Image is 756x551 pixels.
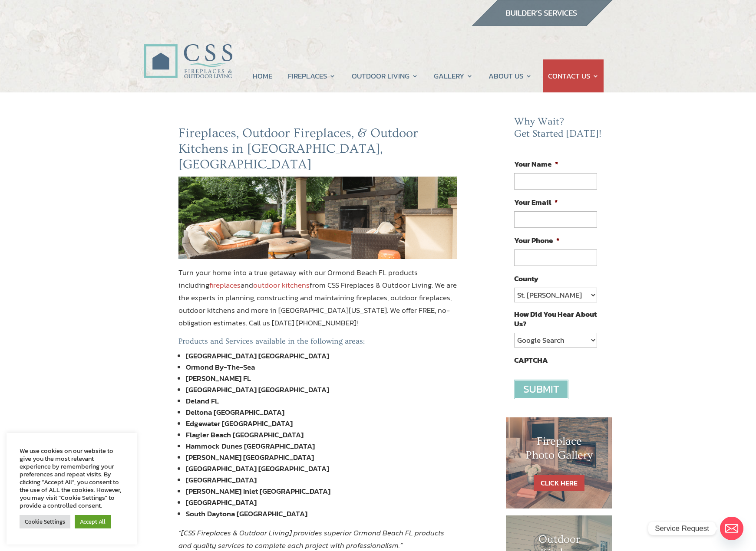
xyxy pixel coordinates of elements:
a: Email [720,517,743,540]
label: Your Phone [514,236,560,245]
li: [GEOGRAPHIC_DATA] [186,474,457,485]
li: [PERSON_NAME] FL [186,373,457,384]
li: Hammock Dunes [GEOGRAPHIC_DATA] [186,440,457,452]
h2: Fireplaces, Outdoor Fireplaces, & Outdoor Kitchens in [GEOGRAPHIC_DATA], [GEOGRAPHIC_DATA] [178,125,457,177]
img: CSS Fireplaces & Outdoor Living (Formerly Construction Solutions & Supply)- Jacksonville Ormond B... [144,20,232,83]
a: ABOUT US [489,59,532,92]
label: CAPTCHA [514,355,548,365]
a: fireplaces [209,279,241,291]
a: GALLERY [434,59,473,92]
li: [PERSON_NAME] [GEOGRAPHIC_DATA] [186,452,457,463]
input: Submit [514,380,568,399]
a: Cookie Settings [20,515,70,528]
h2: Why Wait? Get Started [DATE]! [514,116,604,144]
li: [GEOGRAPHIC_DATA] [186,497,457,508]
a: builder services construction supply [471,18,613,29]
li: Deland FL [186,395,457,407]
a: CLICK HERE [534,475,584,491]
h5: Products and Services available in the following areas: [178,337,457,351]
li: South Daytona [GEOGRAPHIC_DATA] [186,508,457,519]
li: [PERSON_NAME] Inlet [GEOGRAPHIC_DATA] [186,485,457,497]
a: FIREPLACES [288,59,336,92]
li: [GEOGRAPHIC_DATA] [GEOGRAPHIC_DATA] [186,463,457,474]
p: Turn your home into a true getaway with our Ormond Beach FL products including and from CSS Firep... [178,266,457,337]
a: CONTACT US [548,59,599,92]
li: [GEOGRAPHIC_DATA] [GEOGRAPHIC_DATA] [186,384,457,395]
li: Ormond By-The-Sea [186,361,457,373]
li: [GEOGRAPHIC_DATA] [GEOGRAPHIC_DATA] [186,350,457,361]
a: outdoor kitchens [253,279,310,291]
a: HOME [253,59,272,92]
a: Accept All [75,515,111,528]
h1: Fireplace Photo Gallery [523,435,595,466]
label: How Did You Hear About Us? [514,309,597,328]
li: Edgewater [GEOGRAPHIC_DATA] [186,418,457,429]
label: Your Email [514,197,558,207]
em: “[CSS Fireplaces & Outdoor Living] provides superior Ormond Beach FL products and quality service... [178,527,444,551]
label: Your Name [514,159,558,169]
img: ormond-beach-fl [178,177,457,259]
a: OUTDOOR LIVING [352,59,418,92]
li: Flagler Beach [GEOGRAPHIC_DATA] [186,429,457,440]
label: County [514,274,538,283]
li: Deltona [GEOGRAPHIC_DATA] [186,407,457,418]
div: We use cookies on our website to give you the most relevant experience by remembering your prefer... [20,447,124,509]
